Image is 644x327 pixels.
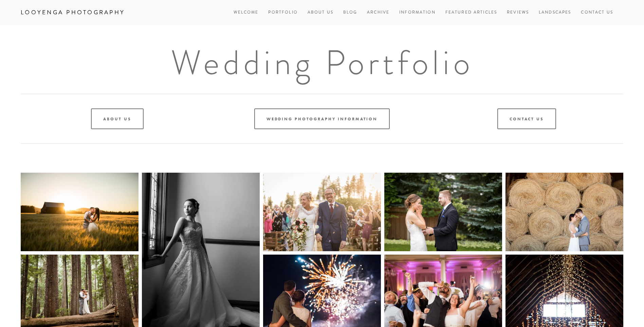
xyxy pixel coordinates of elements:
img: Buley_0769.jpg [21,173,139,251]
h1: Wedding Portfolio [21,46,623,80]
a: Featured Articles [445,8,497,17]
a: Information [399,10,436,15]
a: Portfolio [268,10,297,15]
a: Welcome [234,8,259,17]
a: Wedding Photography Information [254,108,390,129]
img: Carreon_0593.jpg [263,173,381,251]
a: Blog [343,8,357,17]
img: LooyengaPhotography--4.jpg [505,173,623,251]
a: About Us [308,8,333,17]
a: Archive [367,8,389,17]
a: Contact Us [581,8,613,17]
a: Looyenga Photography [16,7,130,18]
a: Reviews [507,8,529,17]
a: About Us [91,108,143,129]
img: Wilson_0207.jpg [384,173,502,251]
a: Landscapes [539,8,571,17]
a: Contact Us [497,108,556,129]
